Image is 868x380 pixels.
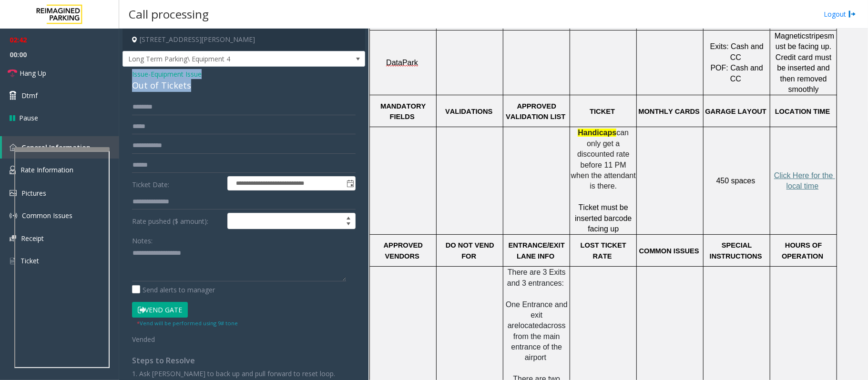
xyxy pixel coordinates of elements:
[10,257,16,265] img: 'icon'
[124,2,214,26] h3: Call processing
[509,241,567,260] span: ENTRANCE/EXIT LANE INFO
[638,108,700,115] span: MONTHLY CARDS
[774,172,835,190] a: Click Here for the local time
[21,143,91,152] span: General Information
[345,177,355,190] span: Toggle popup
[782,241,824,260] span: HOURS OF OPERATION
[824,9,856,19] a: Logout
[342,213,355,221] span: Increase value
[137,320,238,327] small: Vend will be performed using 9# tone
[590,108,615,115] span: TICKET
[132,335,155,344] span: Vended
[132,302,188,318] button: Vend Gate
[130,213,225,229] label: Rate pushed ($ amount):
[132,356,356,365] h4: Steps to Resolve
[10,166,16,174] img: 'icon'
[380,102,428,120] span: MANDATORY FIELDS
[774,171,835,190] span: Click Here for the local time
[705,108,766,115] span: GARAGE LAYOUT
[132,69,148,79] span: Issue
[10,190,17,196] img: 'icon'
[19,113,38,123] span: Pause
[132,232,153,246] label: Notes:
[10,212,17,220] img: 'icon'
[130,176,225,190] label: Ticket Date:
[148,70,202,79] span: -
[123,51,317,67] span: Long Term Parking\ Equipment 4
[806,32,828,40] span: stripes
[21,90,38,100] span: Dtmf
[639,247,699,255] span: COMMON ISSUES
[710,42,766,61] span: Exits: Cash and CC
[20,68,46,78] span: Hang Up
[384,241,425,260] span: APPROVED VENDORS
[123,29,365,51] h4: [STREET_ADDRESS][PERSON_NAME]
[132,285,215,295] label: Send alerts to manager
[386,59,418,67] span: DataPark
[581,241,628,260] span: LOST TICKET RATE
[10,235,16,241] img: 'icon'
[445,108,492,115] span: VALIDATIONS
[507,268,568,287] span: There are 3 Exits and 3 entrances:
[519,321,543,330] span: located
[710,241,762,260] span: SPECIAL INSTRUCTIONS
[775,32,806,40] span: Magnetic
[848,9,856,19] img: logout
[711,64,766,82] span: POF: Cash and CC
[575,203,632,233] span: Ticket must be inserted barcode facing up
[2,136,119,159] a: General Information
[506,300,570,330] span: One Entrance and exit are
[578,129,616,137] span: Handicaps
[342,221,355,229] span: Decrease value
[446,241,496,260] span: DO NOT VEND FOR
[775,108,830,115] span: LOCATION TIME
[132,79,356,92] div: Out of Tickets
[151,69,202,79] span: Equipment Issue
[10,144,17,151] img: 'icon'
[716,177,756,185] span: 450 spaces
[506,102,565,120] span: APPROVED VALIDATION LIST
